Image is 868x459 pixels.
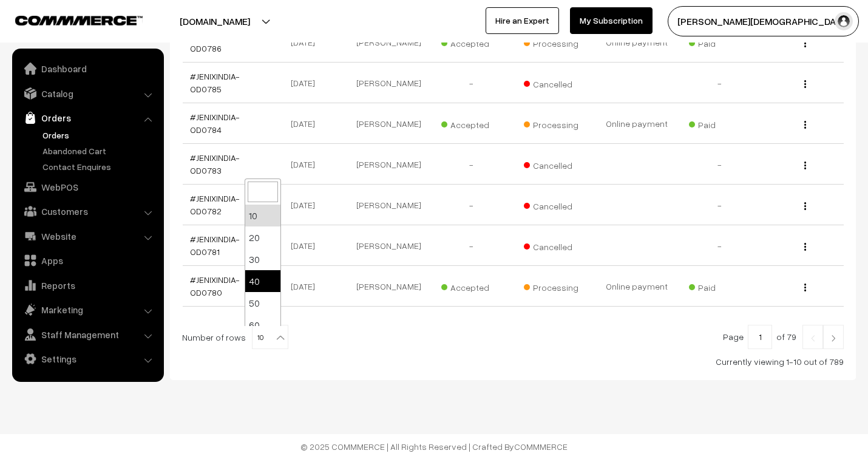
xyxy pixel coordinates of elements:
td: - [430,185,513,225]
li: 60 [245,314,280,336]
img: Menu [804,161,806,169]
td: [PERSON_NAME] [348,266,430,307]
td: Online payment [595,103,678,144]
a: Apps [15,250,160,271]
td: - [430,225,513,266]
a: WebPOS [15,176,160,198]
span: of 79 [776,331,796,342]
span: Page [723,331,744,342]
a: Marketing [15,299,160,321]
td: - [430,63,513,103]
img: user [835,12,853,30]
td: [DATE] [265,266,348,307]
div: Currently viewing 1-10 out of 789 [182,355,844,368]
span: Processing [524,278,585,294]
li: 40 [245,270,280,292]
td: - [678,225,761,266]
a: Customers [15,200,160,222]
a: #JENIXINDIA-OD0784 [190,112,240,135]
td: [PERSON_NAME] [348,63,430,103]
a: Settings [15,348,160,370]
a: Reports [15,274,160,296]
td: [PERSON_NAME] [348,103,430,144]
img: Right [828,335,839,342]
img: Menu [804,284,806,291]
span: 10 [253,325,288,350]
a: Website [15,225,160,247]
td: - [430,144,513,185]
span: Cancelled [524,156,585,172]
a: #JENIXINDIA-OD0780 [190,274,240,297]
a: #JENIXINDIA-OD0785 [190,71,240,94]
a: #JENIXINDIA-OD0783 [190,152,240,175]
td: [DATE] [265,103,348,144]
a: #JENIXINDIA-OD0781 [190,234,240,257]
span: Processing [524,115,585,131]
a: Hire an Expert [486,7,559,34]
span: 10 [252,325,288,349]
a: Orders [15,107,160,129]
li: 30 [245,248,280,270]
a: Orders [39,129,160,141]
span: Cancelled [524,197,585,212]
td: [DATE] [265,63,348,103]
span: Paid [689,115,750,131]
img: Menu [804,80,806,88]
span: Number of rows [182,331,246,344]
td: Online payment [595,266,678,307]
a: Staff Management [15,324,160,345]
li: 10 [245,205,280,226]
span: Cancelled [524,237,585,253]
a: Catalog [15,83,160,104]
td: [DATE] [265,225,348,266]
img: COMMMERCE [15,16,143,25]
li: 50 [245,292,280,314]
a: Abandoned Cart [39,144,160,157]
td: - [678,185,761,225]
span: Paid [689,278,750,294]
td: [DATE] [265,185,348,225]
img: Menu [804,243,806,251]
td: [PERSON_NAME] [348,144,430,185]
td: [DATE] [265,144,348,185]
a: Dashboard [15,58,160,80]
button: [DOMAIN_NAME] [137,6,293,36]
li: 20 [245,226,280,248]
img: Menu [804,202,806,210]
a: Contact Enquires [39,160,160,173]
td: - [678,63,761,103]
span: Accepted [441,115,502,131]
td: - [678,144,761,185]
span: Cancelled [524,75,585,90]
button: [PERSON_NAME][DEMOGRAPHIC_DATA] [668,6,859,36]
span: Accepted [441,278,502,294]
td: [PERSON_NAME] [348,225,430,266]
img: Menu [804,121,806,129]
td: [PERSON_NAME] [348,185,430,225]
a: COMMMERCE [15,12,121,27]
a: COMMMERCE [514,441,568,452]
a: #JENIXINDIA-OD0782 [190,193,240,216]
img: Left [807,335,818,342]
a: My Subscription [570,7,653,34]
img: Menu [804,39,806,47]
